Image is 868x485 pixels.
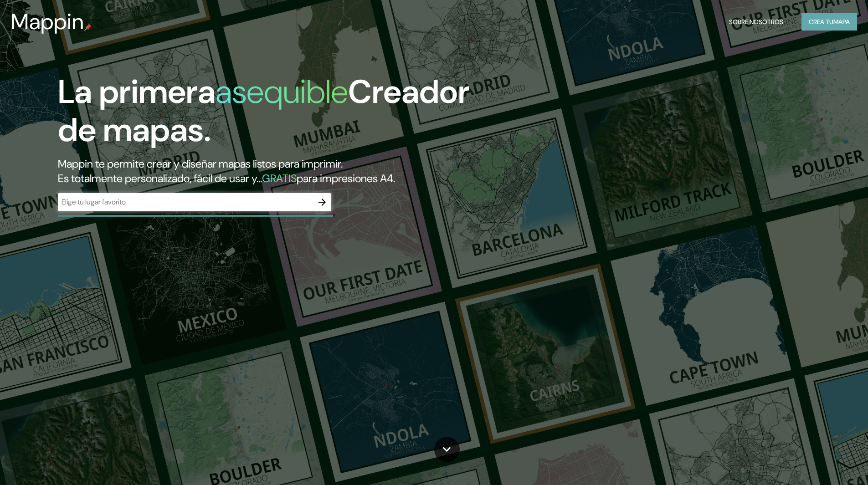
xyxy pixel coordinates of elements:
[729,18,783,26] font: Sobre nosotros
[725,13,787,31] button: Sobre nosotros
[58,157,343,171] font: Mappin te permite crear y diseñar mapas listos para imprimir.
[58,197,313,207] input: Elige tu lugar favorito
[297,171,395,185] font: para impresiones A4.
[833,18,850,26] font: mapa
[58,71,216,113] font: La primera
[58,171,262,185] font: Es totalmente personalizado, fácil de usar y...
[58,71,470,151] font: Creador de mapas.
[809,18,833,26] font: Crea tu
[801,13,857,31] button: Crea tumapa
[262,171,297,185] font: GRATIS
[216,71,348,113] font: asequible
[84,24,92,31] img: pin de mapeo
[11,7,84,36] font: Mappin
